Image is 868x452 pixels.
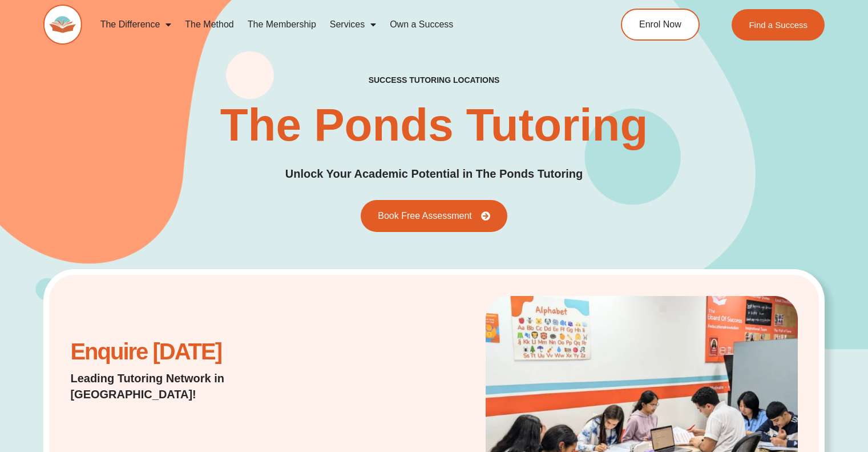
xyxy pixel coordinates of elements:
a: The Method [178,11,240,38]
p: Unlock Your Academic Potential in The Ponds Tutoring [285,165,583,183]
h2: Enquire [DATE] [70,345,332,359]
span: Book Free Assessment [378,211,472,221]
p: Leading Tutoring Network in [GEOGRAPHIC_DATA]! [70,370,332,402]
span: Find a Success [749,21,808,29]
a: The Membership [241,11,323,38]
h2: success tutoring locations [369,75,500,85]
h2: The Ponds Tutoring [220,102,648,148]
a: Own a Success [383,11,460,38]
a: The Difference [94,11,179,38]
a: Book Free Assessment [361,200,507,232]
a: Find a Success [732,9,825,41]
span: Enrol Now [639,20,681,29]
nav: Menu [94,11,576,38]
a: Enrol Now [621,9,700,41]
a: Services [323,11,383,38]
